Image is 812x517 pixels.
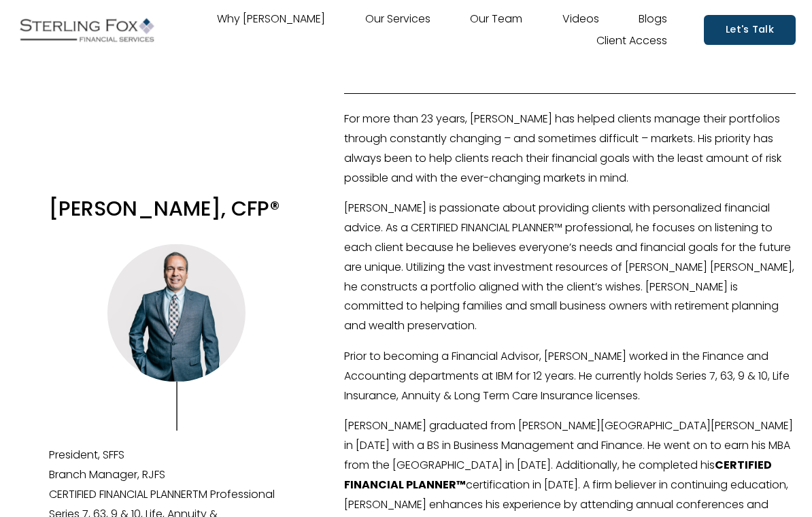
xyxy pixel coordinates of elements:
a: Client Access [596,30,667,52]
a: Why [PERSON_NAME] [217,8,325,30]
a: Our Team [470,8,522,30]
a: Let's Talk [704,15,796,44]
a: Videos [562,8,599,30]
strong: CERTIFIED FINANCIAL PLANNER™ [344,457,774,493]
a: Our Services [365,8,430,30]
img: Sterling Fox Financial Services [16,13,158,47]
p: For more than 23 years, [PERSON_NAME] has helped clients manage their portfolios through constant... [344,110,796,188]
p: Prior to becoming a Financial Advisor, [PERSON_NAME] worked in the Finance and Accounting departm... [344,347,796,405]
a: Blogs [639,8,667,30]
h3: [PERSON_NAME], CFP® [49,195,304,223]
p: [PERSON_NAME] is passionate about providing clients with personalized financial advice. As a CERT... [344,199,796,336]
